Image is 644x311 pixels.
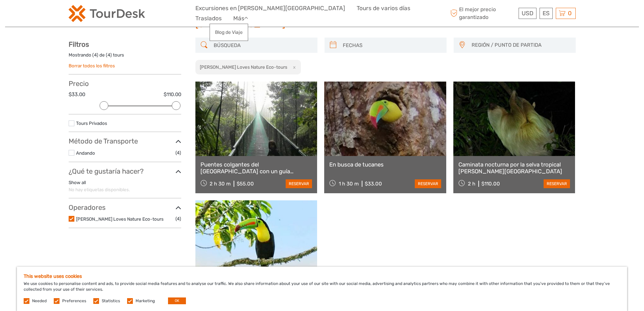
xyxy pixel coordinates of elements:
[329,161,441,168] a: En busca de tucanes
[468,181,475,187] span: 2 h
[200,64,287,70] h2: [PERSON_NAME] Loves Nature Eco-tours
[69,52,181,62] div: Mostrando ( ) de ( ) tours
[69,40,89,48] strong: Filtros
[69,203,181,212] h3: Operadores
[200,161,312,175] a: Puentes colgantes del [GEOGRAPHIC_DATA] con un guía turístico naturalista local
[288,64,297,71] button: x
[544,179,570,188] a: reservar
[469,40,572,51] button: REGIÓN / PUNTO DE PARTIDA
[415,179,441,188] a: reservar
[286,179,312,188] a: reservar
[69,63,115,68] a: Borrar todos los filtros
[108,52,110,58] label: 4
[69,80,181,88] h3: Precio
[340,39,443,51] input: FECHAS
[78,10,86,19] button: Open LiveChat chat widget
[76,150,95,156] a: Andando
[76,120,107,126] a: Tours Privados
[339,181,359,187] span: 1 h 30 m
[168,297,186,304] button: OK
[481,181,500,187] div: $110.00
[9,12,76,17] p: We're away right now. Please check back later!
[164,91,181,98] label: $110.00
[69,167,181,175] h3: ¿Qué te gustaría hacer?
[17,267,627,311] div: We use cookies to personalise content and ads, to provide social media features and to analyse ou...
[210,181,231,187] span: 2 h 30 m
[102,298,120,304] label: Statistics
[211,39,314,51] input: BÚSQUEDA
[195,14,222,23] a: Traslados
[233,14,248,23] a: Más
[32,298,47,304] label: Needed
[24,273,620,279] h5: This website uses cookies
[237,181,254,187] div: $55.00
[540,8,553,19] div: ES
[69,5,145,22] img: 2254-3441b4b5-4e5f-4d00-b396-31f1d84a6ebf_logo_small.png
[357,3,410,13] a: Tours de varios días
[94,52,97,58] label: 4
[62,298,86,304] label: Preferences
[69,180,86,185] a: Show all
[458,161,570,175] a: Caminata nocturna por la selva tropical [PERSON_NAME][GEOGRAPHIC_DATA]
[522,10,533,17] span: USD
[210,26,248,39] a: Blog de Viaje
[136,298,155,304] label: Marketing
[69,91,85,98] label: $33.00
[76,216,164,222] a: [PERSON_NAME] Loves Nature Eco-tours
[567,10,573,17] span: 0
[175,149,181,157] span: (4)
[69,187,130,192] span: No hay etiquetas disponibles.
[195,3,345,13] a: Excursiones en [PERSON_NAME][GEOGRAPHIC_DATA]
[449,6,517,21] span: El mejor precio garantizado
[365,181,382,187] div: $33.00
[69,137,181,145] h3: Método de Transporte
[175,215,181,223] span: (4)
